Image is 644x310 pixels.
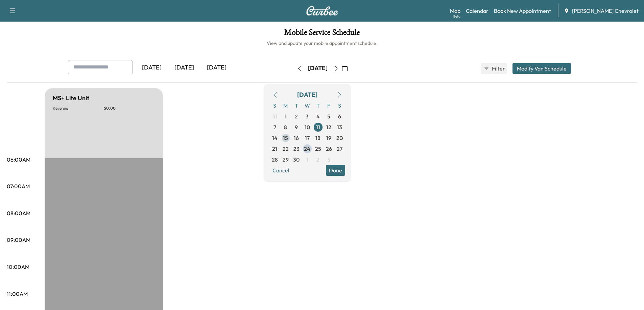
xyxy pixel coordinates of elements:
span: 10 [305,123,310,131]
div: [DATE] [308,64,328,73]
p: 11:00AM [7,290,28,298]
p: 07:00AM [7,182,30,190]
div: [DATE] [297,90,317,100]
span: 17 [305,134,310,142]
span: 4 [316,112,320,120]
h1: Mobile Service Schedule [7,28,637,40]
img: Curbee Logo [306,6,338,16]
span: 1 [306,156,308,164]
span: 25 [315,145,321,153]
button: Cancel [269,165,292,176]
a: Book New Appointment [494,7,551,15]
p: 08:00AM [7,209,30,217]
span: 14 [272,134,278,142]
span: 8 [284,123,287,131]
div: [DATE] [136,60,168,76]
p: 09:00AM [7,236,30,244]
div: Beta [453,14,460,19]
span: 26 [326,145,332,153]
span: S [334,100,345,111]
span: 27 [337,145,342,153]
span: 2 [316,156,319,164]
span: 23 [293,145,300,153]
span: 28 [272,156,278,164]
span: W [302,100,313,111]
span: 7 [273,123,276,131]
a: Calendar [466,7,488,15]
p: Revenue [53,106,104,111]
span: 3 [306,112,309,120]
span: S [269,100,280,111]
span: 31 [272,112,277,120]
span: 29 [283,156,289,164]
p: $ 0.00 [104,106,155,111]
span: 18 [315,134,320,142]
span: 20 [336,134,343,142]
span: [PERSON_NAME] Chevrolet [572,7,639,15]
button: Done [326,165,345,176]
div: [DATE] [200,60,233,76]
span: 15 [283,134,288,142]
button: Modify Van Schedule [512,63,571,74]
p: 06:00AM [7,156,30,164]
a: MapBeta [450,7,460,15]
span: 16 [294,134,299,142]
span: T [291,100,302,111]
button: Filter [481,63,507,74]
span: 5 [327,112,330,120]
span: 21 [272,145,277,153]
span: 6 [338,112,341,120]
span: 19 [326,134,331,142]
span: 24 [304,145,310,153]
h5: MS+ Lite Unit [53,93,89,103]
span: M [280,100,291,111]
p: 10:00AM [7,263,29,271]
span: 13 [337,123,342,131]
span: Filter [492,64,504,73]
span: 30 [293,156,300,164]
span: T [313,100,324,111]
span: F [324,100,334,111]
span: 22 [283,145,289,153]
span: 12 [326,123,331,131]
span: 9 [295,123,298,131]
span: 1 [285,112,287,120]
div: [DATE] [168,60,200,76]
span: 11 [316,123,320,131]
span: 2 [295,112,298,120]
h6: View and update your mobile appointment schedule. [7,40,637,47]
span: 3 [327,156,330,164]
